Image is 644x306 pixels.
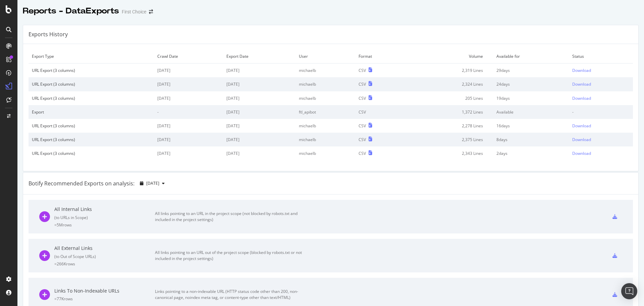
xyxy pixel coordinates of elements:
[32,81,151,87] div: URL Export (3 columns)
[407,105,493,119] td: 1,372 Lines
[154,77,223,91] td: [DATE]
[54,261,155,267] div: = 266K rows
[572,81,630,87] a: Download
[29,180,135,187] div: Botify Recommended Exports on analysis:
[154,91,223,105] td: [DATE]
[572,95,630,101] a: Download
[54,288,155,294] div: Links To Non-Indexable URLs
[359,68,366,73] div: CSV
[54,215,155,220] div: ( to URLs in Scope )
[407,63,493,78] td: 2,319 Lines
[359,137,366,142] div: CSV
[407,146,493,160] td: 2,343 Lines
[493,91,569,105] td: 19 days
[29,31,68,38] div: Exports History
[32,137,151,142] div: URL Export (3 columns)
[154,133,223,146] td: [DATE]
[296,77,355,91] td: michaelb
[296,146,355,160] td: michaelb
[296,105,355,119] td: ftl_apibot
[407,91,493,105] td: 205 Lines
[155,250,306,262] div: All links pointing to an URL out of the project scope (blocked by robots.txt or not included in t...
[223,77,296,91] td: [DATE]
[296,49,355,63] td: User
[154,105,223,119] td: -
[496,109,566,115] div: Available
[572,68,591,73] div: Download
[572,81,591,87] div: Download
[407,119,493,133] td: 2,278 Lines
[137,178,167,189] button: [DATE]
[223,146,296,160] td: [DATE]
[355,49,407,63] td: Format
[296,63,355,78] td: michaelb
[32,123,151,129] div: URL Export (3 columns)
[407,49,493,63] td: Volume
[54,296,155,302] div: = 77K rows
[154,146,223,160] td: [DATE]
[54,222,155,228] div: = 5M rows
[155,289,306,301] div: Links pointing to a non-indexable URL (HTTP status code other than 200, non-canonical page, noind...
[621,283,637,299] div: Open Intercom Messenger
[572,95,591,101] div: Download
[122,8,146,15] div: First Choice
[154,119,223,133] td: [DATE]
[223,119,296,133] td: [DATE]
[493,49,569,63] td: Available for
[572,150,591,156] div: Download
[154,63,223,78] td: [DATE]
[296,91,355,105] td: michaelb
[493,119,569,133] td: 16 days
[572,123,630,129] a: Download
[223,49,296,63] td: Export Date
[569,105,633,119] td: -
[359,81,366,87] div: CSV
[359,123,366,129] div: CSV
[32,68,151,73] div: URL Export (3 columns)
[572,68,630,73] a: Download
[493,77,569,91] td: 24 days
[23,5,119,17] div: Reports - DataExports
[155,211,306,223] div: All links pointing to an URL in the project scope (not blocked by robots.txt and included in the ...
[223,133,296,146] td: [DATE]
[359,150,366,156] div: CSV
[572,150,630,156] a: Download
[493,146,569,160] td: 2 days
[154,49,223,63] td: Crawl Date
[32,150,151,156] div: URL Export (3 columns)
[296,133,355,146] td: michaelb
[612,214,617,219] div: csv-export
[54,245,155,252] div: All External Links
[572,137,630,142] a: Download
[612,253,617,258] div: csv-export
[32,109,151,115] div: Export
[223,91,296,105] td: [DATE]
[569,49,633,63] td: Status
[32,95,151,101] div: URL Export (3 columns)
[29,49,154,63] td: Export Type
[359,95,366,101] div: CSV
[296,119,355,133] td: michaelb
[355,105,407,119] td: CSV
[223,63,296,78] td: [DATE]
[493,133,569,146] td: 8 days
[407,133,493,146] td: 2,375 Lines
[54,254,155,259] div: ( to Out of Scope URLs )
[407,77,493,91] td: 2,324 Lines
[149,9,153,14] div: arrow-right-arrow-left
[54,206,155,213] div: All Internal Links
[146,180,159,186] span: 2025 Sep. 1st
[493,63,569,78] td: 29 days
[572,137,591,142] div: Download
[223,105,296,119] td: [DATE]
[572,123,591,129] div: Download
[612,292,617,297] div: csv-export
